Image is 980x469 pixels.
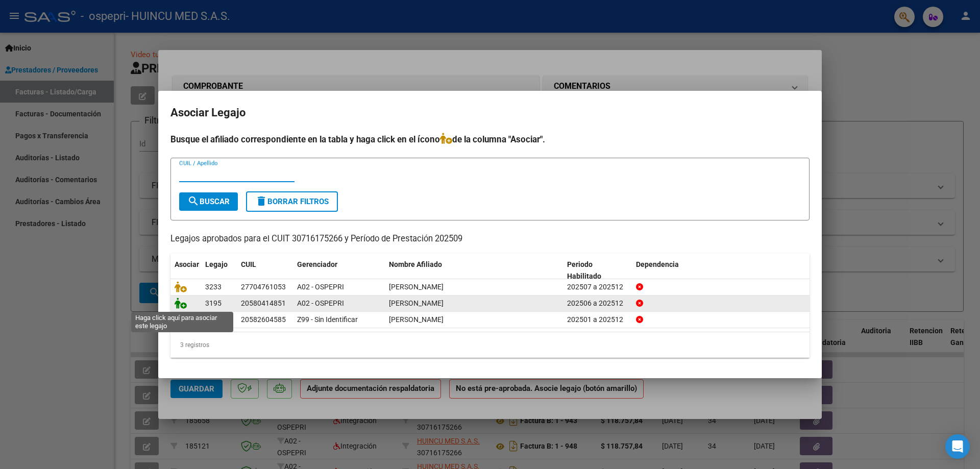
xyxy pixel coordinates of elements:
[293,254,385,287] datatable-header-cell: Gerenciador
[241,260,256,268] span: CUIL
[170,133,810,146] h4: Busque el afiliado correspondiente en la tabla y haga click en el ícono de la columna "Asociar".
[170,332,810,358] div: 3 registros
[389,315,444,324] span: MELLADO JOAQUIN TOMAS
[563,254,632,287] datatable-header-cell: Periodo Habilitado
[170,103,810,122] h2: Asociar Legajo
[205,283,222,291] span: 3233
[201,254,237,287] datatable-header-cell: Legajo
[170,254,201,287] datatable-header-cell: Asociar
[237,254,293,287] datatable-header-cell: CUIL
[632,254,810,287] datatable-header-cell: Dependencia
[945,434,970,459] div: Open Intercom Messenger
[179,192,238,211] button: Buscar
[297,315,358,324] span: Z99 - Sin Identificar
[636,260,679,268] span: Dependencia
[567,281,628,293] div: 202507 a 202512
[385,254,563,287] datatable-header-cell: Nombre Afiliado
[567,260,601,280] span: Periodo Habilitado
[297,260,337,268] span: Gerenciador
[175,260,199,268] span: Asociar
[389,299,444,307] span: MANNOZZI MATHEO VALENTIN
[567,314,628,326] div: 202501 a 202512
[255,195,267,207] mat-icon: delete
[297,299,344,307] span: A02 - OSPEPRI
[241,281,286,293] div: 27704761053
[205,299,222,307] span: 3195
[241,298,286,309] div: 20580414851
[389,260,442,268] span: Nombre Afiliado
[567,298,628,309] div: 202506 a 202512
[297,283,344,291] span: A02 - OSPEPRI
[246,191,338,212] button: Borrar Filtros
[187,195,200,207] mat-icon: search
[205,315,222,324] span: 2438
[241,314,286,326] div: 20582604585
[170,233,810,245] p: Legajos aprobados para el CUIT 30716175266 y Período de Prestación 202509
[187,197,230,206] span: Buscar
[255,197,329,206] span: Borrar Filtros
[205,260,228,268] span: Legajo
[389,283,444,291] span: MOIRAGHI THEO ADRIAN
